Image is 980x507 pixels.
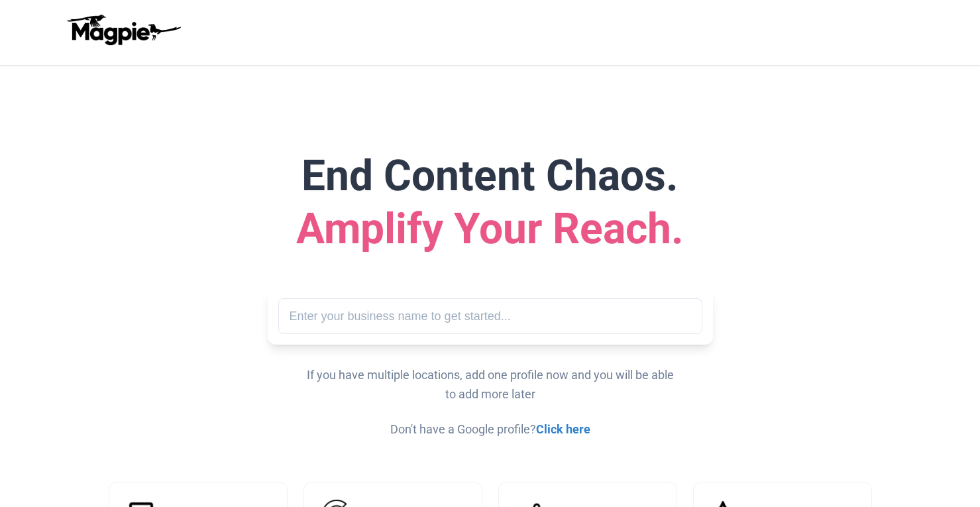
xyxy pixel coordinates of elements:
[64,14,183,46] img: logo-ab69f6fb50320c5b225c76a69d11143b.png
[109,385,872,404] p: to add more later
[296,204,684,254] span: Amplify Your Reach.
[109,150,872,256] h1: End Content Chaos.
[390,422,590,436] span: Don't have a Google profile?
[278,298,702,335] input: Enter your business name to get started...
[109,366,872,385] p: If you have multiple locations, add one profile now and you will be able
[536,422,590,436] a: Click here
